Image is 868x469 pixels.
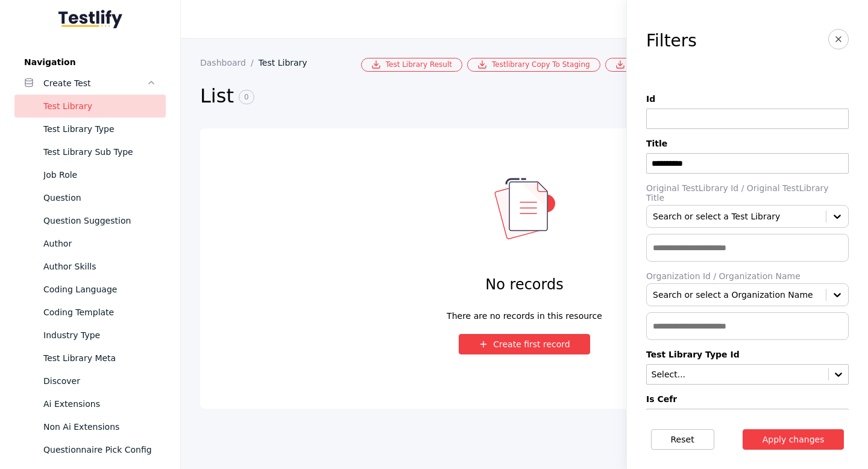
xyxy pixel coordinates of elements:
div: Author [43,236,156,251]
a: Job Role [14,163,166,186]
a: Test Library [259,58,317,68]
label: Title [646,139,849,148]
span: 0 [239,90,254,104]
a: Industry Type [14,324,166,347]
label: Navigation [14,57,166,67]
div: Test Library Meta [43,351,156,365]
div: Question [43,190,156,205]
div: Coding Template [43,305,156,319]
div: Industry Type [43,328,156,342]
div: Test Library [43,99,156,113]
div: Question Suggestion [43,213,156,228]
h3: Filters [646,31,697,51]
a: Non Ai Extensions [14,415,166,438]
div: There are no records in this resource [447,309,602,315]
div: Discover [43,374,156,388]
a: Testlibrary Copy To Staging [467,58,600,72]
label: Original TestLibrary Id / Original TestLibrary Title [646,183,849,203]
a: Test Library [14,95,166,118]
h2: List [200,84,647,109]
label: Organization Id / Organization Name [646,271,849,281]
a: Dashboard [200,58,259,68]
div: Create Test [43,76,146,90]
div: Job Role [43,168,156,182]
a: Bulk Csv Download [605,58,709,72]
a: Test Library Result [361,58,462,72]
div: Test Library Sub Type [43,145,156,159]
a: Question [14,186,166,209]
label: Id [646,94,849,104]
a: Discover [14,370,166,392]
a: Test Library Sub Type [14,140,166,163]
h4: No records [485,275,563,294]
a: Test Library Type [14,118,166,140]
img: Testlify - Backoffice [58,10,122,28]
button: Reset [651,429,714,450]
div: Test Library Type [43,122,156,136]
div: Coding Language [43,282,156,297]
a: Questionnaire Pick Config [14,438,166,461]
label: Test Library Type Id [646,350,849,359]
a: Test Library Meta [14,347,166,370]
label: Is Cefr [646,394,849,404]
a: Question Suggestion [14,209,166,232]
a: Author Skills [14,255,166,278]
div: Author Skills [43,259,156,274]
a: Author [14,232,166,255]
button: Create first record [459,334,590,354]
a: Ai Extensions [14,392,166,415]
div: Questionnaire Pick Config [43,442,156,457]
a: Coding Template [14,301,166,324]
div: Non Ai Extensions [43,420,156,434]
button: Apply changes [743,429,844,450]
div: Ai Extensions [43,397,156,411]
a: Coding Language [14,278,166,301]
